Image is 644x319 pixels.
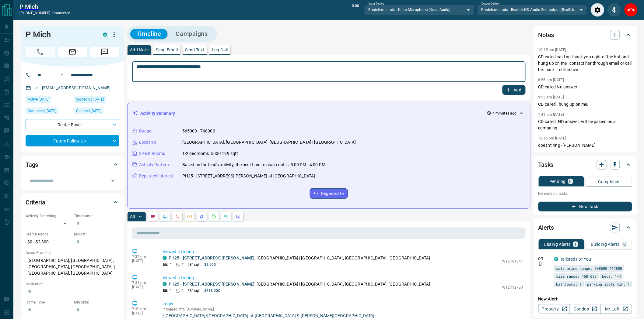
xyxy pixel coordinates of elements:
p: Activity Pattern [139,162,169,168]
div: End Call [624,3,638,17]
p: 0 [569,179,572,184]
div: Audio Settings [591,3,604,17]
span: parking spots min: 1 [587,281,630,287]
p: 1 [182,262,184,267]
svg: Listing Alerts [199,214,204,219]
h1: P Mich [26,30,94,39]
div: condos.ca [163,282,167,286]
span: beds: 1-1 [602,273,621,279]
div: Mute [607,3,621,17]
div: Predeterminado - Realtek HD Audio 2nd output (Realtek(R) Audio) [477,5,587,15]
p: $0 - $2,300 [26,237,71,247]
p: All [130,214,135,219]
p: 1-2 bedrooms, 500-1199 sqft [182,150,238,157]
p: Budget [139,128,153,134]
p: 581 sqft [187,288,201,293]
a: /[GEOGRAPHIC_DATA]/[GEOGRAPHIC_DATA]-at-[GEOGRAPHIC_DATA]-9-[PERSON_NAME][GEOGRAPHIC_DATA] [163,313,523,318]
p: 565000 - 768000 [182,128,215,134]
svg: Lead Browsing Activity [163,214,168,219]
span: sale price range: 508500,767800 [556,265,622,271]
p: Send Email [156,48,178,52]
p: Size & Rooms [139,150,165,157]
label: Output Device [481,2,499,6]
h2: Notes [538,30,554,40]
p: Home Type: [26,300,71,305]
p: W12112730 [502,285,523,290]
div: Future Follow Up [26,135,119,146]
p: 1 [170,262,172,267]
p: Activity Summary [140,110,175,117]
p: , [GEOGRAPHIC_DATA] | [GEOGRAPHIC_DATA], [GEOGRAPHIC_DATA], [GEOGRAPHIC_DATA] [169,281,430,287]
a: PH25 - [STREET_ADDRESS][PERSON_NAME] [169,256,255,260]
h2: Alerts [538,223,554,232]
span: bathrooms: 1 [556,281,582,287]
h2: Tags [26,160,38,170]
button: Regenerate [310,188,348,199]
div: condos.ca [163,256,167,260]
p: 4 minutes ago [492,111,516,116]
span: Message [90,47,119,57]
p: doesn't ring -[PERSON_NAME] [538,142,632,149]
p: [DATE] [132,311,153,315]
h2: Tasks [538,160,554,170]
button: Open [109,177,117,185]
div: Criteria [26,195,119,210]
a: Condos [569,304,601,314]
button: Timeline [130,29,167,39]
p: Motivation: [26,281,119,287]
p: Login [163,301,523,307]
div: Notes [538,28,632,42]
svg: Push Notification Only [538,262,543,266]
p: New Alert: [538,296,632,302]
a: [EMAIL_ADDRESS][DOMAIN_NAME] [42,85,111,90]
p: CD called No answer. [538,84,632,90]
p: CD called, NO answer. will be palced on a campaing [538,118,632,131]
div: condos.ca [103,33,107,37]
p: 7:31 pm [132,281,153,285]
p: Off [538,256,551,262]
button: New Task [538,202,632,211]
button: Campaigns [170,29,214,39]
svg: Opportunities [224,214,229,219]
p: , [GEOGRAPHIC_DATA] | [GEOGRAPHIC_DATA], [GEOGRAPHIC_DATA], [GEOGRAPHIC_DATA] [169,255,430,261]
p: 12:15 pm [DATE] [538,136,566,140]
svg: Requests [212,214,216,219]
svg: Notes [151,214,156,219]
p: Log Call [212,48,228,52]
p: Search Range: [26,232,71,237]
span: Contacted [DATE] [28,108,56,114]
div: Alerts [538,220,632,235]
a: Tailored For You [560,257,591,262]
p: Budget: [74,232,119,237]
p: Pending [549,179,566,184]
svg: Emails [187,214,192,219]
label: Input Device [369,2,384,6]
p: [GEOGRAPHIC_DATA], [GEOGRAPHIC_DATA], [GEOGRAPHIC_DATA] | [GEOGRAPHIC_DATA] [182,139,356,146]
p: Timeframe: [74,213,119,219]
p: 10:15 am [DATE] [538,48,566,52]
p: 9:53 am [DATE] [538,95,564,99]
p: Building Alerts [591,242,620,246]
p: [DATE] [132,259,153,263]
div: Activity Summary4 minutes ago [132,108,525,119]
p: Min Size: [74,300,119,305]
p: 7:32 pm [132,255,153,259]
p: Areas Searched: [26,250,119,256]
p: Listing Alerts [544,242,571,246]
div: Predeterminado - Krisp Microphone (Krisp Audio) [364,5,474,15]
p: [PHONE_NUMBER] - [19,10,70,16]
p: 1 [574,242,577,246]
h2: P Mich [19,3,70,10]
span: connected [52,11,70,15]
div: Tags [26,157,119,172]
span: Active [DATE] [28,96,49,102]
p: 1 [182,288,184,293]
svg: Calls [175,214,180,219]
svg: Email Verified [33,86,38,90]
div: condos.ca [554,257,558,261]
span: Signed up [DATE] [76,96,104,102]
p: Actively Searching: [26,213,71,219]
span: Call [26,47,55,57]
p: Add Note [130,48,149,52]
span: size range: 450,658 [556,273,597,279]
